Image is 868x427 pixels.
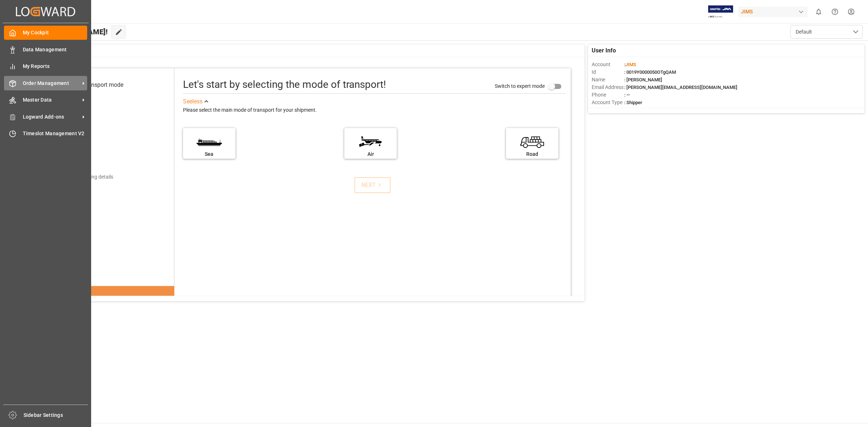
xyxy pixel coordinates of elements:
span: : — [624,92,630,98]
button: Help Center [827,4,843,20]
span: Account [592,61,624,68]
span: : [PERSON_NAME][EMAIL_ADDRESS][DOMAIN_NAME] [624,85,737,90]
span: User Info [592,46,616,55]
span: : 0019Y0000050OTgQAM [624,69,676,75]
span: Id [592,68,624,76]
span: : [624,62,636,67]
span: Order Management [23,80,80,87]
button: show 0 new notifications [810,4,827,20]
span: Timeslot Management V2 [23,130,88,137]
div: Sea [187,150,232,158]
span: Sidebar Settings [24,411,88,419]
span: Master Data [23,96,80,104]
div: Road [510,150,555,158]
a: My Reports [4,59,87,73]
a: My Cockpit [4,26,87,40]
div: Add shipping details [68,173,113,181]
span: JIMS [625,62,636,67]
div: See less [183,97,203,106]
span: Phone [592,91,624,99]
span: Data Management [23,46,88,54]
a: Data Management [4,42,87,56]
button: JIMS [738,5,810,18]
span: Name [592,76,624,84]
span: Switch to expert mode [495,83,545,89]
img: Exertis%20JAM%20-%20Email%20Logo.jpg_1722504956.jpg [708,5,733,18]
span: : [PERSON_NAME] [624,77,662,82]
a: Timeslot Management V2 [4,127,87,141]
button: open menu [790,25,863,39]
div: JIMS [738,7,808,17]
div: Please select the main mode of transport for your shipment. [183,106,566,115]
button: NEXT [354,177,391,193]
span: My Reports [23,63,88,70]
div: Let's start by selecting the mode of transport! [183,77,386,92]
span: Logward Add-ons [23,113,80,121]
div: Select transport mode [67,81,123,89]
div: NEXT [361,181,383,189]
div: Air [348,150,393,158]
span: Email Address [592,84,624,91]
span: My Cockpit [23,29,88,37]
span: Default [796,28,812,36]
span: Account Type [592,99,624,106]
span: : Shipper [624,100,642,105]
